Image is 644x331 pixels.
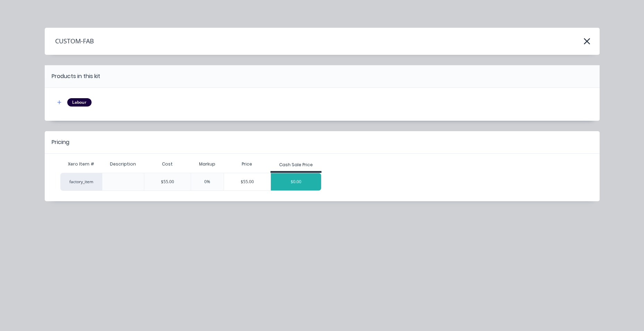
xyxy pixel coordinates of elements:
[191,173,224,191] div: 0%
[144,173,191,191] div: $55.00
[52,138,69,146] div: Pricing
[60,173,102,191] div: factory_item
[67,98,92,107] div: Labour
[104,155,141,173] div: Description
[279,162,313,168] div: Cash Sale Price
[144,157,191,171] div: Cost
[191,157,224,171] div: Markup
[271,173,321,190] div: $0.00
[224,157,271,171] div: Price
[60,157,102,171] div: Xero Item #
[224,173,271,190] div: $55.00
[45,35,94,48] h4: CUSTOM-FAB
[52,72,100,80] div: Products in this kit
